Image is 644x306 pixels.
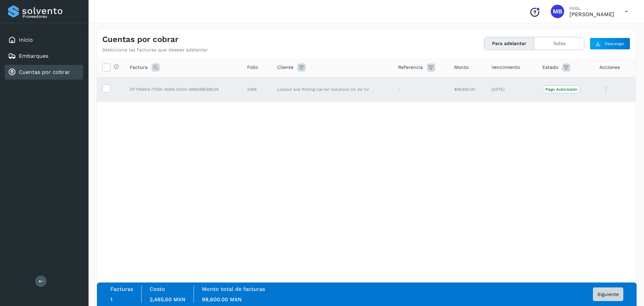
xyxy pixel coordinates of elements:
[242,77,272,102] td: 2468
[484,37,534,50] button: Para adelantar
[491,64,520,71] span: Vencimiento
[449,77,486,102] td: $98,600.00
[202,286,265,292] label: Monto total de facturas
[599,64,620,71] span: Acciones
[247,64,258,71] span: Folio
[590,38,630,50] button: Descargar
[5,33,83,47] div: Inicio
[202,296,242,303] span: 98,600.00 MXN
[102,35,178,44] h4: Cuentas por cobrar
[398,64,423,71] span: Referencia
[545,87,577,92] p: Pago Autorizado
[19,37,33,43] a: Inicio
[542,64,558,71] span: Estado
[486,77,537,102] td: [DATE]
[605,41,625,47] span: Descargar
[393,77,449,102] td: -
[5,65,83,80] div: Cuentas por cobrar
[570,5,614,11] p: Hola,
[19,69,70,75] a: Cuentas por cobrar
[593,288,623,301] button: Siguiente
[272,77,392,102] td: Loaded and Rolling Carrier Solutions SA de CV
[570,11,614,17] p: MOISES BONILLA FLORES
[534,37,584,50] button: Todas
[130,64,148,71] span: Factura
[110,296,112,303] span: 1
[150,296,185,303] span: 2,465.00 MXN
[277,64,293,71] span: Cliente
[454,64,469,71] span: Monto
[124,77,242,102] td: DF7066ED-7D9A-42B9-ADC5-4BB648EB8C35
[19,53,48,59] a: Embarques
[597,292,619,297] span: Siguiente
[5,49,83,63] div: Embarques
[110,286,133,292] label: Facturas
[150,286,165,292] label: Costo
[22,14,80,19] p: Proveedores
[102,47,208,53] p: Selecciona las facturas que deseas adelantar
